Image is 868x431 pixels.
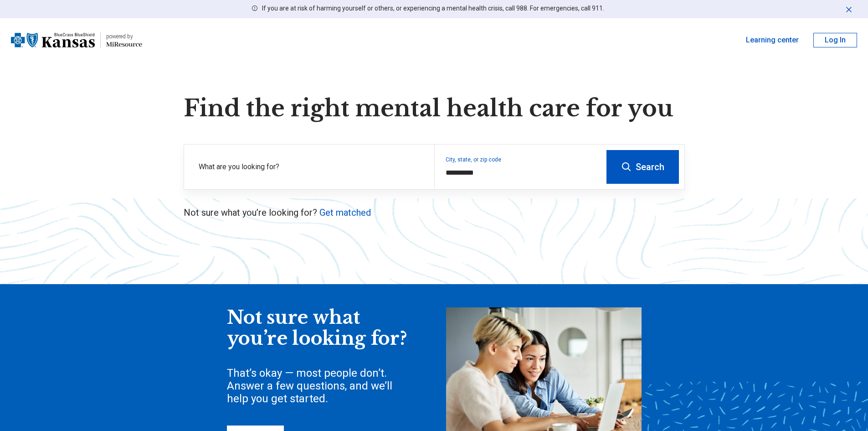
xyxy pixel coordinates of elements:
button: Dismiss [844,4,853,15]
p: Not sure what you’re looking for? [184,206,685,219]
div: powered by [106,32,142,41]
a: Blue Cross Blue Shield Kansaspowered by [11,29,142,51]
img: Blue Cross Blue Shield Kansas [11,29,95,51]
div: Not sure what you’re looking for? [227,307,409,349]
div: That’s okay — most people don’t. Answer a few questions, and we’ll help you get started. [227,367,409,405]
h1: Find the right mental health care for you [184,95,685,122]
label: What are you looking for? [199,161,423,172]
p: If you are at risk of harming yourself or others, or experiencing a mental health crisis, call 98... [262,4,604,13]
button: Search [606,150,679,184]
a: Learning center [746,35,799,46]
a: Get matched [319,207,371,218]
button: Log In [813,33,857,47]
